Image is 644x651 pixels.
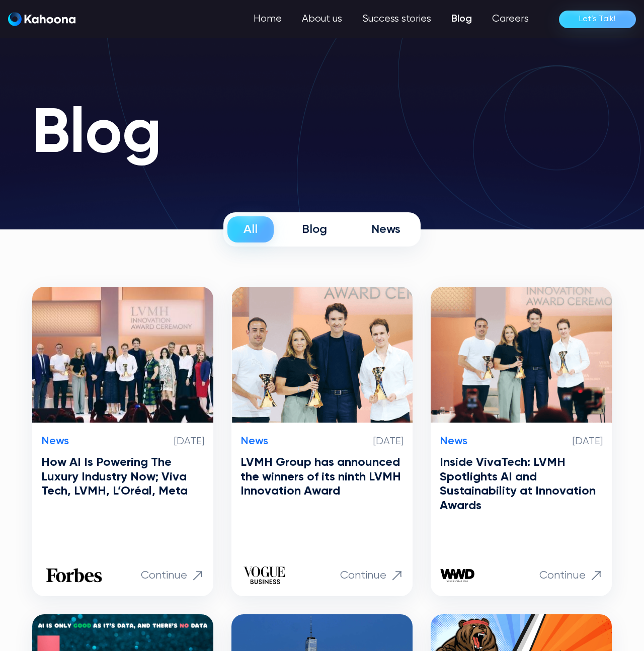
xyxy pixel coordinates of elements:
a: home [8,12,75,27]
p: Continue [141,569,187,582]
a: Home [244,9,292,29]
p: [DATE] [573,436,603,448]
div: Let’s Talk! [579,11,616,27]
a: Careers [482,9,539,29]
p: News [440,435,467,448]
div: Blog [302,222,327,237]
a: News[DATE]How AI Is Powering The Luxury Industry Now; Viva Tech, LVMH, L’Oréal, MetaContinue [32,287,213,596]
h3: LVMH Group has announced the winners of its ninth LVMH Innovation Award [240,455,404,499]
p: Continue [340,569,386,582]
p: Continue [539,569,586,582]
p: [DATE] [373,436,404,448]
img: Kahoona logo white [8,12,75,26]
a: About us [292,9,352,29]
p: News [240,435,268,448]
div: News [371,222,400,237]
p: [DATE] [174,436,204,448]
a: News[DATE]LVMH Group has announced the winners of its ninth LVMH Innovation AwardContinue [231,287,413,596]
a: Success stories [352,9,441,29]
a: Blog [441,9,482,29]
a: News[DATE]Inside VivaTech: LVMH Spotlights AI and Sustainability at Innovation AwardsContinue [431,287,612,596]
a: Let’s Talk! [559,11,636,28]
div: All [244,222,258,237]
h3: How AI Is Powering The Luxury Industry Now; Viva Tech, LVMH, L’Oréal, Meta [41,455,204,499]
h3: Inside VivaTech: LVMH Spotlights AI and Sustainability at Innovation Awards [440,455,603,513]
p: News [41,435,69,448]
h1: Blog [32,101,612,169]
